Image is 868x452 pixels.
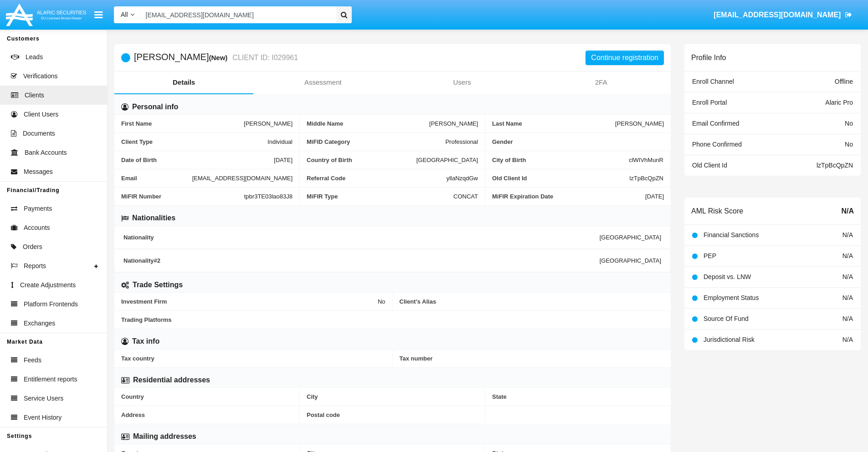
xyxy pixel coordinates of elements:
span: Employment Status [704,294,759,301]
span: [EMAIL_ADDRESS][DOMAIN_NAME] [192,175,293,182]
span: Leads [26,52,43,62]
span: Enroll Channel [692,78,734,85]
span: PEP [704,252,716,259]
div: (New) [209,52,230,63]
span: tpbr3TE03lao83J8 [244,193,293,200]
h6: Mailing addresses [133,432,196,442]
a: 2FA [532,71,671,93]
span: N/A [842,273,853,280]
span: Country [121,393,293,400]
span: Nationality #2 [123,257,600,264]
h6: Tax info [132,336,159,346]
span: Verifications [23,71,57,81]
span: MiFIR Number [121,193,244,200]
span: Feeds [24,356,41,365]
span: Trading Platforms [121,316,664,323]
span: City of Birth [492,157,629,163]
span: MiFID Category [307,138,445,145]
span: Exchanges [24,319,55,328]
span: Offline [835,78,853,85]
span: Address [121,411,293,418]
h6: Trade Settings [133,280,183,290]
button: Continue registration [586,51,664,65]
span: MiFIR Expiration Date [492,193,645,200]
span: N/A [842,231,853,239]
a: [EMAIL_ADDRESS][DOMAIN_NAME] [709,2,857,28]
span: All [121,11,128,18]
span: lzTpBcQpZN [630,175,663,182]
span: [DATE] [274,157,293,163]
span: Create Adjustments [20,280,76,290]
span: Phone Confirmed [692,141,742,148]
span: Client Type [121,138,267,145]
span: Payments [24,204,52,213]
span: N/A [842,336,853,343]
span: Client’s Alias [400,298,664,305]
span: Old Client Id [492,175,630,182]
span: [DATE] [645,193,664,200]
span: State [492,393,664,400]
span: N/A [842,252,853,259]
a: Assessment [253,71,392,93]
span: CONCAT [453,193,478,200]
span: Orders [23,242,42,252]
span: Accounts [24,223,50,233]
span: Old Client Id [692,162,727,169]
span: yllaNzqdGw [447,175,478,182]
span: Tax country [121,355,385,362]
span: [GEOGRAPHIC_DATA] [416,157,478,163]
span: Clients [25,91,44,100]
span: Nationality [123,234,600,241]
span: Country of Birth [307,157,416,163]
span: Deposit vs. LNW [704,273,751,280]
span: Bank Accounts [25,148,67,157]
span: [EMAIL_ADDRESS][DOMAIN_NAME] [714,11,841,19]
span: No [845,141,853,148]
span: Source Of Fund [704,315,749,322]
span: [PERSON_NAME] [244,120,293,127]
small: CLIENT ID: I029961 [230,54,298,61]
h6: Nationalities [132,213,175,223]
span: Tax number [400,355,664,362]
h6: Profile Info [691,53,726,62]
span: N/A [842,315,853,322]
span: Entitlement reports [24,375,77,384]
a: All [114,10,141,20]
span: Messages [24,167,53,177]
span: [GEOGRAPHIC_DATA] [600,257,661,264]
span: Event History [24,413,62,422]
span: N/A [841,206,854,217]
span: First Name [121,120,244,127]
h6: AML Risk Score [691,207,743,215]
span: Enroll Portal [692,99,727,106]
span: lzTpBcQpZN [817,162,853,169]
input: Search [141,6,333,23]
img: Logo image [5,1,87,28]
span: Middle Name [307,120,429,127]
span: MiFIR Type [307,193,453,200]
span: Alaric Pro [825,99,853,106]
a: Details [114,71,253,93]
span: Client Users [24,110,58,119]
span: Financial Sanctions [704,231,759,239]
span: Service Users [24,394,63,403]
span: City [307,393,478,400]
span: Jurisdictional Risk [704,336,755,343]
h5: [PERSON_NAME] [134,52,298,63]
span: Documents [23,129,55,138]
span: Postal code [307,411,478,418]
span: Referral Code [307,175,447,182]
span: No [378,298,385,305]
span: No [845,120,853,127]
span: [PERSON_NAME] [429,120,478,127]
span: [PERSON_NAME] [615,120,664,127]
span: Gender [492,138,664,145]
span: Platform Frontends [24,300,78,309]
span: [GEOGRAPHIC_DATA] [600,234,661,241]
span: Professional [445,138,478,145]
span: Last Name [492,120,615,127]
span: Reports [24,261,46,271]
span: Investment Firm [121,298,378,305]
span: Individual [267,138,293,145]
h6: Personal info [132,102,178,112]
